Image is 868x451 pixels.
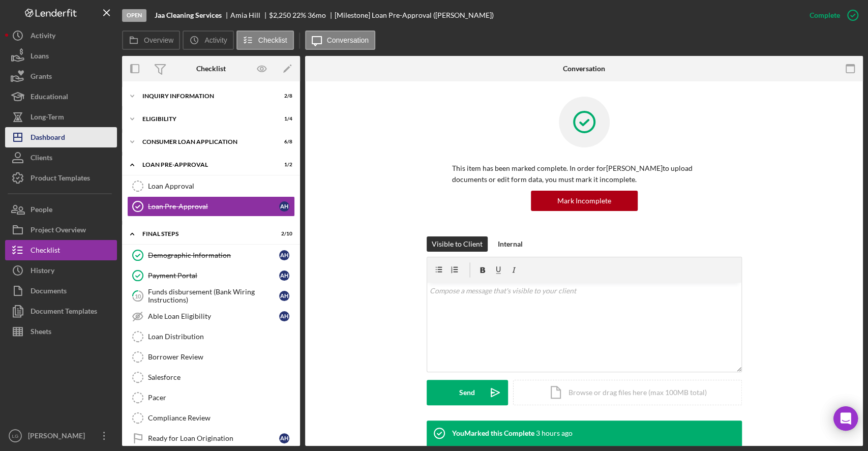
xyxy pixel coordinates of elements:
label: Overview [144,36,173,44]
label: Activity [204,36,227,44]
div: Educational [31,86,68,109]
b: Jaa Cleaning Services [155,11,222,19]
div: Compliance Review [148,414,294,422]
a: Loan Approval [127,176,295,196]
p: This item has been marked complete. In order for [PERSON_NAME] to upload documents or edit form d... [452,163,716,186]
button: Complete [799,5,863,25]
div: Salesforce [148,373,294,381]
div: A H [279,291,289,301]
a: Salesforce [127,367,295,387]
div: Borrower Review [148,353,294,361]
text: LG [12,433,19,439]
a: People [5,199,117,220]
div: Pacer [148,394,294,402]
div: Loans [31,46,49,69]
div: Ready for Loan Origination [148,434,279,442]
div: Complete [810,5,840,25]
div: Loan Pre-Approval [148,202,279,211]
div: Amia Hill [230,11,269,19]
div: Conversation [563,65,605,73]
div: A H [279,201,289,212]
button: Overview [122,31,180,50]
div: [PERSON_NAME] [25,426,92,448]
div: Checklist [31,240,60,263]
div: Loan Approval [148,182,294,190]
label: Conversation [327,36,369,44]
button: Product Templates [5,168,117,188]
a: Compliance Review [127,408,295,428]
div: You Marked this Complete [452,429,534,437]
a: Educational [5,86,117,107]
div: A H [279,433,289,443]
div: 1 / 2 [274,162,292,168]
time: 2025-09-23 19:55 [536,429,573,437]
a: Dashboard [5,127,117,147]
div: Long-Term [31,107,64,130]
div: Payment Portal [148,272,279,280]
div: History [31,260,54,283]
div: Loan Distribution [148,333,294,341]
button: Internal [493,236,528,252]
div: Mark Incomplete [557,191,611,211]
div: Loan Pre-Approval [142,162,267,168]
a: Demographic InformationAH [127,245,295,265]
tspan: 10 [135,292,141,299]
button: History [5,260,117,281]
a: Document Templates [5,301,117,321]
button: Clients [5,147,117,168]
button: Documents [5,281,117,301]
button: Conversation [305,31,376,50]
div: Activity [31,25,55,48]
div: Project Overview [31,220,86,243]
div: 36 mo [308,11,326,19]
button: Project Overview [5,220,117,240]
button: LG[PERSON_NAME] [5,426,117,446]
button: Sheets [5,321,117,342]
div: 2 / 8 [274,93,292,99]
button: Activity [183,31,233,50]
div: A H [279,270,289,281]
div: 22 % [292,11,306,19]
div: [Milestone] Loan Pre-Approval ([PERSON_NAME]) [335,11,494,19]
div: Grants [31,66,52,89]
button: Visible to Client [427,236,488,252]
button: Activity [5,25,117,46]
label: Checklist [258,36,287,44]
div: Able Loan Eligibility [148,312,279,320]
div: People [31,199,52,222]
a: Loan Pre-ApprovalAH [127,196,295,217]
button: Checklist [236,31,294,50]
div: Send [459,380,475,405]
span: $2,250 [269,11,291,19]
div: Eligibility [142,116,267,122]
a: Loan Distribution [127,326,295,347]
button: Loans [5,46,117,66]
a: Borrower Review [127,347,295,367]
div: Sheets [31,321,51,344]
div: Product Templates [31,168,90,191]
button: Grants [5,66,117,86]
div: FINAL STEPS [142,231,267,237]
div: A H [279,250,289,260]
div: Demographic Information [148,251,279,259]
button: Send [427,380,508,405]
div: A H [279,311,289,321]
div: Checklist [196,65,226,73]
button: Mark Incomplete [531,191,638,211]
div: Open [122,9,146,22]
a: 10Funds disbursement (Bank Wiring Instructions)AH [127,286,295,306]
div: Clients [31,147,52,170]
a: Payment PortalAH [127,265,295,286]
button: Long-Term [5,107,117,127]
a: Ready for Loan OriginationAH [127,428,295,448]
div: Document Templates [31,301,97,324]
div: Inquiry Information [142,93,267,99]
